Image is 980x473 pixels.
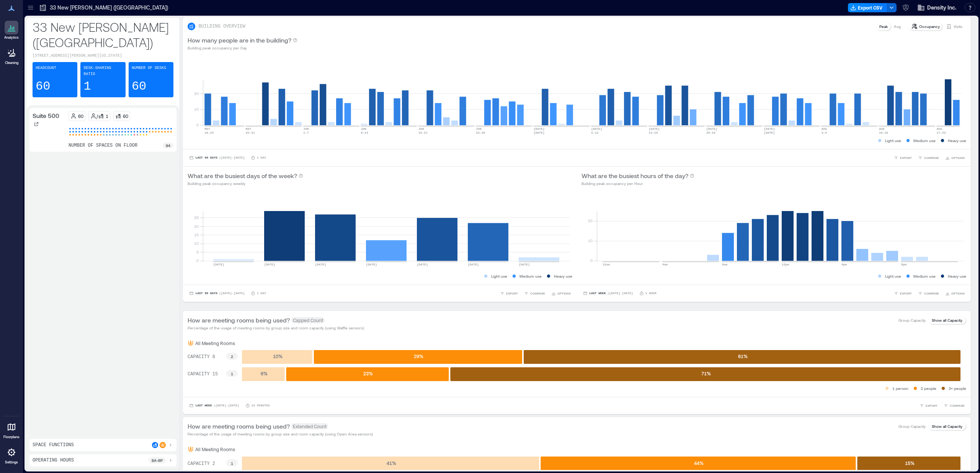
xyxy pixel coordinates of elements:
p: / [96,113,98,119]
text: [DATE] [315,263,326,266]
tspan: 20 [194,91,199,96]
text: JUN [418,127,424,131]
button: EXPORT [918,402,939,409]
text: 10-16 [879,131,889,134]
text: 6 % [261,371,268,376]
text: [DATE] [706,127,717,131]
tspan: 15 [194,232,199,237]
p: Peak [879,23,888,29]
button: COMPARE [916,154,941,162]
p: All Meeting Rooms [195,446,235,452]
text: 17-23 [937,131,946,134]
button: EXPORT [892,290,913,297]
p: Operating Hours [33,457,74,463]
text: 15 % [905,460,915,466]
span: EXPORT [900,291,912,296]
text: [DATE] [519,263,530,266]
text: 3-9 [822,131,827,134]
button: COMPARE [942,402,966,409]
p: 3+ people [949,385,966,391]
span: EXPORT [900,155,912,160]
button: OPTIONS [944,154,966,162]
p: Show all Capacity [932,423,962,429]
button: OPTIONS [944,290,966,297]
p: 2 people [921,385,936,391]
p: Percentage of the usage of meeting rooms by group size and room capacity (using Waffle sensors) [188,325,364,331]
text: 8-14 [361,131,368,134]
p: What are the busiest hours of the day? [581,171,688,180]
p: Percentage of the usage of meeting rooms by group size and room capacity (using Open Area sensors) [188,431,373,437]
p: Settings [5,460,18,465]
p: 60 [36,79,50,94]
text: [DATE] [764,127,775,131]
button: Export CSV [848,3,887,12]
button: EXPORT [892,154,913,162]
p: Medium use [519,273,542,279]
p: Suite 500 [33,111,59,120]
text: 71 % [702,371,711,376]
span: Capped Count [291,317,325,323]
p: 1 person [892,385,908,391]
p: Light use [491,273,507,279]
text: MAY [246,127,252,131]
p: Avg [894,23,901,29]
button: COMPARE [523,290,547,297]
text: [DATE] [468,263,479,266]
text: JUN [476,127,482,131]
tspan: 10 [588,238,593,243]
p: 33 New [PERSON_NAME] ([GEOGRAPHIC_DATA]) [33,19,173,50]
text: JUN [361,127,367,131]
a: Analytics [2,18,21,42]
text: CAPACITY 2 [188,461,215,466]
p: Building peak occupancy per Day [188,45,297,51]
text: AUG [879,127,885,131]
text: [DATE] [366,263,377,266]
p: Medium use [913,137,936,144]
p: 94 [166,142,170,149]
button: EXPORT [498,290,519,297]
p: Cleaning [5,61,18,65]
p: Medium use [913,273,936,279]
p: Floorplans [3,435,20,439]
p: Heavy use [554,273,572,279]
text: MAY [205,127,211,131]
tspan: 5 [196,250,199,254]
span: COMPARE [924,155,939,160]
span: COMPARE [924,291,939,296]
p: Building peak occupancy per Hour [581,180,694,187]
text: 12pm [782,263,789,266]
text: 15-21 [418,131,428,134]
tspan: 0 [590,258,593,263]
p: 1 Day [257,291,266,296]
text: 25-31 [246,131,255,134]
text: 18-24 [205,131,214,134]
text: 13-19 [649,131,658,134]
p: Light use [885,137,901,144]
span: OPTIONS [951,155,965,160]
text: 22-28 [476,131,485,134]
span: Extended Count [291,423,328,429]
p: How many people are in the building? [188,36,291,45]
p: 8a - 6p [152,457,163,463]
text: [DATE] [591,127,603,131]
text: [DATE] [764,131,775,134]
button: Density Inc. [915,2,959,14]
text: AUG [937,127,942,131]
p: Heavy use [948,137,966,144]
p: number of spaces on floor [69,142,137,149]
text: [DATE] [534,127,545,131]
span: COMPARE [950,403,965,408]
p: 33 New [PERSON_NAME] ([GEOGRAPHIC_DATA]) [50,4,168,11]
button: COMPARE [916,290,941,297]
p: 60 [132,79,146,94]
text: 20-26 [706,131,715,134]
text: 10 % [273,354,283,359]
p: All Meeting Rooms [195,340,235,346]
span: EXPORT [506,291,518,296]
p: Heavy use [948,273,966,279]
button: OPTIONS [550,290,572,297]
text: 6-12 [591,131,599,134]
p: BUILDING OVERVIEW [198,23,245,29]
p: 1 [83,79,91,94]
text: CAPACITY 8 [188,354,215,360]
